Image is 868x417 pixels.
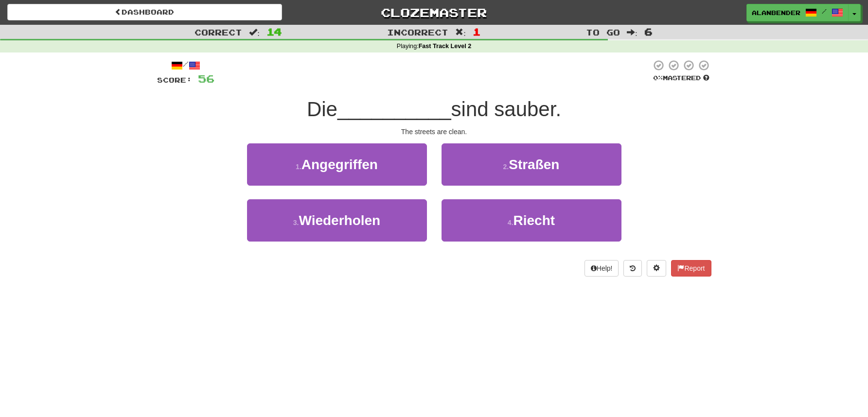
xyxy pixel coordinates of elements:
span: : [627,28,638,36]
span: 14 [266,26,282,37]
button: 2.Straßen [442,143,621,186]
div: / [157,59,214,71]
span: Correct [195,27,242,37]
button: 3.Wiederholen [247,199,427,242]
div: The streets are clean. [157,127,711,137]
span: 1 [473,26,481,37]
small: 1 . [296,163,301,171]
span: 56 [198,72,214,85]
a: Clozemaster [297,4,571,21]
a: Dashboard [7,4,282,20]
button: 1.Angegriffen [247,143,427,186]
span: 6 [644,26,653,37]
button: Report [671,260,711,277]
button: 4.Riecht [442,199,621,242]
span: Wiederholen [299,213,380,228]
span: / [822,8,827,15]
span: AlanBender [752,8,800,17]
span: Die [307,98,337,121]
small: 2 . [503,163,509,171]
span: : [249,28,260,36]
span: 0 % [653,74,663,82]
span: Angegriffen [301,157,378,172]
button: Help! [585,260,619,277]
span: Riecht [514,213,555,228]
span: sind sauber. [451,98,562,121]
button: Round history (alt+y) [623,260,642,277]
span: Incorrect [387,27,448,37]
div: Mastered [651,74,711,83]
span: Score: [157,76,192,84]
span: Straßen [509,157,559,172]
strong: Fast Track Level 2 [419,43,472,50]
a: AlanBender / [746,4,849,21]
span: : [455,28,466,36]
span: __________ [337,98,451,121]
small: 3 . [293,219,299,226]
span: To go [586,27,620,37]
small: 4 . [508,219,514,226]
